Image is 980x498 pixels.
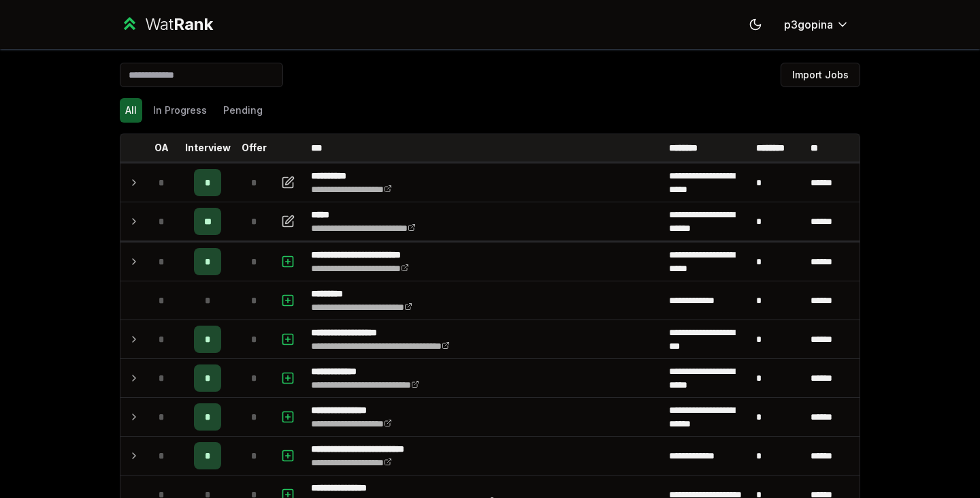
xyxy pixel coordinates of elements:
[120,14,213,35] a: WatRank
[185,141,231,155] p: Interview
[145,14,213,35] div: Wat
[773,12,860,37] button: p3gopina
[148,98,212,123] button: In Progress
[784,16,833,33] span: p3gopina
[174,14,213,34] span: Rank
[781,63,860,87] button: Import Jobs
[218,98,268,123] button: Pending
[242,141,267,155] p: Offer
[154,141,169,155] p: OA
[120,98,142,123] button: All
